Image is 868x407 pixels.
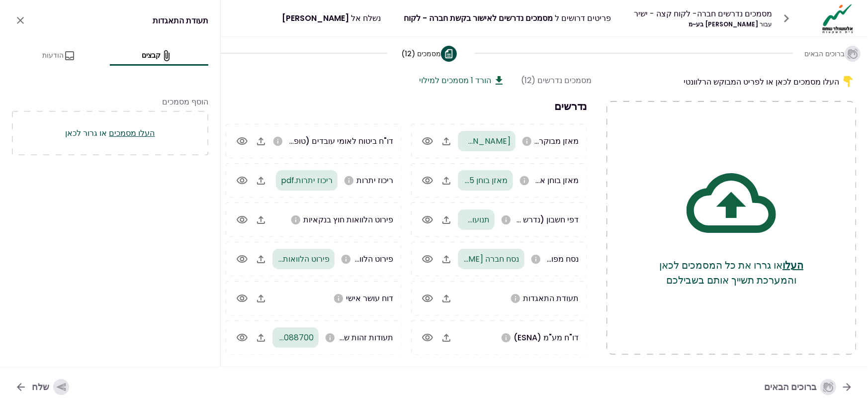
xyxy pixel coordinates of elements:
svg: אנא העלו תעודת התאגדות של החברה [510,293,521,304]
span: מסמכים נדרשים לאישור בקשת חברה - לקוח [404,12,553,24]
button: close [12,12,29,29]
button: העלו מסמכים [109,127,155,139]
svg: אנא העלו צילום תעודת זהות של כל בעלי מניות החברה (לת.ז. ביומטרית יש להעלות 2 צדדים) [325,332,336,343]
button: הודעות [12,50,110,62]
svg: אנא העלו נסח חברה מפורט כולל שעבודים [530,254,541,265]
svg: אנא העלו פרוט הלוואות מהבנקים [341,254,351,265]
div: document detail tabs [12,50,208,62]
span: 065088700.jpg [256,332,314,343]
div: שלח [32,379,69,395]
div: מסמכים נדרשים חברה- לקוח קצה - ישיר [634,7,772,20]
div: נשלח אל [282,12,381,24]
button: ברוכים הבאים [807,38,862,70]
div: מסמכים נדרשים (12) [521,74,592,87]
span: תעודת התאגדות [523,293,579,304]
span: דו"ח ביטוח לאומי עובדים (טופס 102) [270,135,393,147]
span: נסח חברה עירית.pdf [403,253,520,265]
span: פירוט הלוואות חוץ בנקאיות [303,214,393,225]
div: [PERSON_NAME] בע~מ [634,20,772,29]
div: תעודת התאגדות [12,12,208,29]
button: ברוכים הבאים [756,374,861,400]
span: עבור [760,20,772,28]
span: ריכוז יתרות.pdf [281,175,333,186]
p: או גררו את כל המסמכים לכאן והמערכת תשייך אותם בשבילכם [646,258,816,288]
button: מסמכים (12) [401,38,461,70]
span: פירוט הלוואות וניכיונות.pdf [241,253,330,265]
span: תעודות זהות של בעלי החברה [296,332,393,343]
span: דוח עושר אישי [346,293,393,304]
svg: אנא העלו פרוט הלוואות חוץ בנקאיות של החברה [290,214,301,225]
div: ברוכים הבאים [764,379,836,395]
svg: אנא העלו דו"ח מע"מ (ESNA) משנת 2023 ועד היום [501,332,512,343]
button: שלח [7,374,77,400]
span: תנועות בחשבון.pdf [427,214,490,225]
button: קבצים [110,50,209,62]
svg: אנא העלו מאזן מבוקר לשנה 2023 [521,136,532,147]
span: [PERSON_NAME] [282,12,349,24]
span: ריכוז יתרות [356,175,393,186]
svg: במידה ונערכת הנהלת חשבונות כפולה בלבד [519,175,530,186]
svg: אנא העלו טופס 102 משנת 2023 ועד היום [272,136,283,147]
div: או גרור לכאן [12,111,208,155]
svg: אנא העלו דפי חשבון ל3 חודשים האחרונים לכל החשבונות בנק [501,214,512,225]
svg: אנא העלו ריכוז יתרות עדכני בבנקים, בחברות אשראי חוץ בנקאיות ובחברות כרטיסי אשראי [344,175,354,186]
span: מסמכים (12) [401,49,441,59]
h3: נדרשים [221,99,592,114]
div: הוסף מסמכים [12,96,208,108]
span: ברוכים הבאים [804,49,845,59]
button: העלו [782,258,803,273]
button: הורד 1 מסמכים למילוי [419,74,505,87]
div: פריטים דרושים ל [404,12,611,24]
span: פירוט הלוואות בנקאיות [317,253,393,265]
span: דו"ח מע"מ (ESNA) [514,332,579,343]
div: העלו מסמכים לכאן או לפריט המבוקש הרלוונטי [607,74,856,89]
svg: אנא הורידו את הטופס מלמעלה. יש למלא ולהחזיר חתום על ידי הבעלים [333,293,344,304]
img: Logo [820,3,856,34]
